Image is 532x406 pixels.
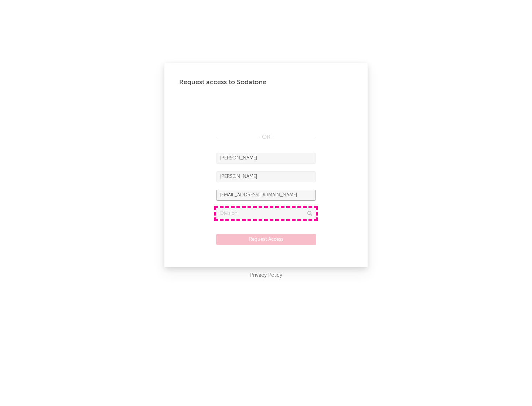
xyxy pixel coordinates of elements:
[216,190,316,201] input: Email
[250,271,282,280] a: Privacy Policy
[216,153,316,164] input: First Name
[216,208,316,219] input: Division
[179,78,353,87] div: Request access to Sodatone
[216,171,316,182] input: Last Name
[216,133,316,142] div: OR
[216,234,316,245] button: Request Access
